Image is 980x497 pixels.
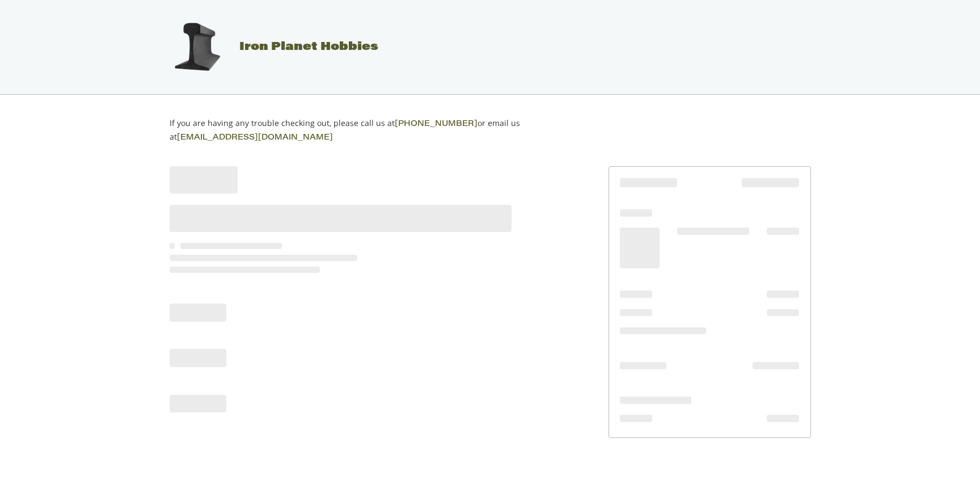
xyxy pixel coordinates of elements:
[168,19,225,75] img: Iron Planet Hobbies
[177,134,333,142] a: [EMAIL_ADDRESS][DOMAIN_NAME]
[170,117,556,144] p: If you are having any trouble checking out, please call us at or email us at
[157,41,378,53] a: Iron Planet Hobbies
[239,41,378,53] span: Iron Planet Hobbies
[395,120,478,128] a: [PHONE_NUMBER]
